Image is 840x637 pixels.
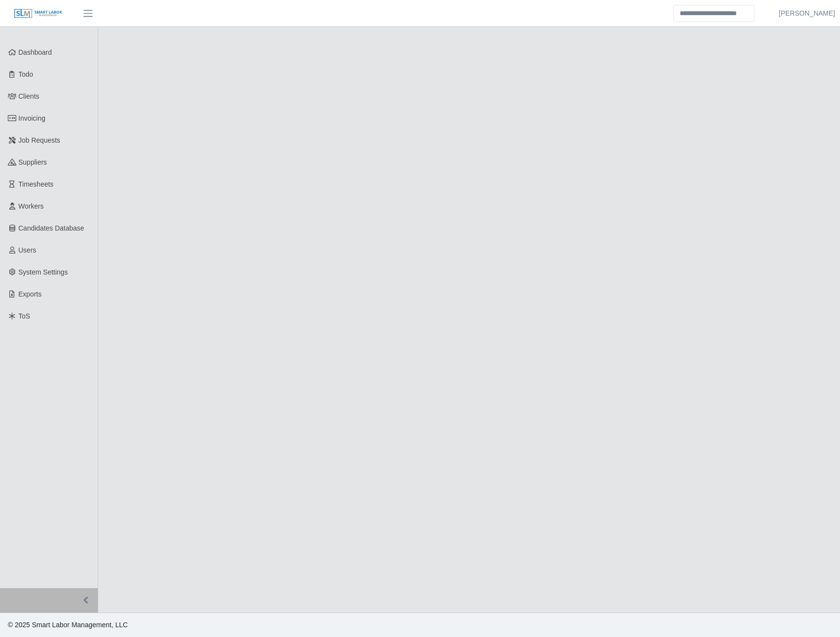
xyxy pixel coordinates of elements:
[19,114,45,122] span: Invoicing
[779,8,835,19] a: [PERSON_NAME]
[19,136,61,144] span: Job Requests
[19,158,47,166] span: Suppliers
[19,92,40,100] span: Clients
[19,180,54,188] span: Timesheets
[19,246,37,254] span: Users
[14,8,63,19] img: SLM Logo
[19,224,85,232] span: Candidates Database
[19,48,52,56] span: Dashboard
[8,621,128,629] span: © 2025 Smart Labor Management, LLC
[19,202,44,210] span: Workers
[19,290,42,298] span: Exports
[19,312,30,320] span: ToS
[19,268,68,276] span: System Settings
[673,5,754,22] input: Search
[19,70,33,78] span: Todo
